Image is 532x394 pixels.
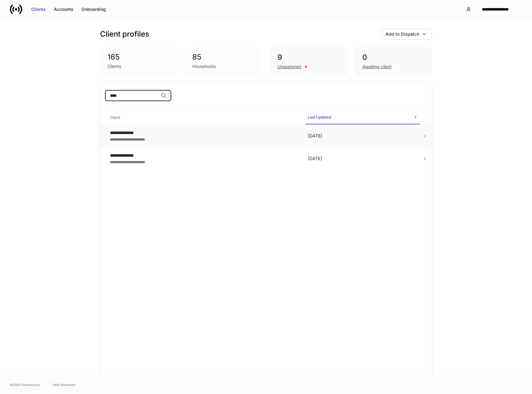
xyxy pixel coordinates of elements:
[54,6,73,12] div: Accounts
[107,63,121,69] div: Clients
[31,6,46,12] div: Clients
[355,47,432,75] div: 0Awaiting client
[277,52,339,62] div: 9
[107,111,300,124] span: Client
[81,6,106,12] div: Onboarding
[53,382,76,387] a: Data Disclaimer
[277,64,301,70] div: Unassigned
[386,31,419,37] div: Add to Dispatch
[27,4,50,14] button: Clients
[270,47,347,75] div: 9Unassigned
[308,114,331,120] h6: Last Updated
[362,64,392,70] div: Awaiting client
[110,114,120,120] h6: Client
[308,133,417,139] p: [DATE]
[77,4,110,14] button: Onboarding
[305,111,420,124] span: Last Updated
[192,63,216,69] div: Households
[10,382,40,387] span: © 2025 OneAdvisory
[362,52,424,62] div: 0
[107,52,170,62] div: 165
[192,52,255,62] div: 85
[380,29,432,40] button: Add to Dispatch
[100,29,149,39] h3: Client profiles
[308,155,417,162] p: [DATE]
[50,4,77,14] button: Accounts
